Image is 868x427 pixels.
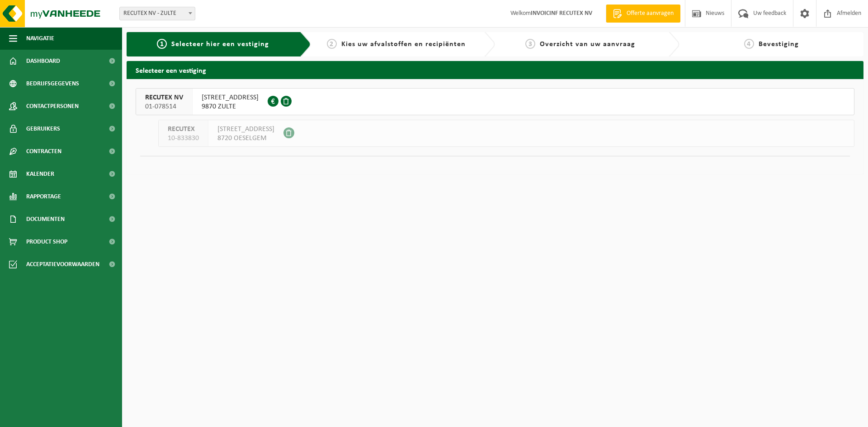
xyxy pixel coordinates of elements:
[26,95,79,117] span: Contactpersonen
[26,72,79,95] span: Bedrijfsgegevens
[202,102,259,111] span: 9870 ZULTE
[759,41,799,48] span: Bevestiging
[145,93,183,102] span: RECUTEX NV
[145,102,183,111] span: 01-078514
[202,93,259,102] span: [STREET_ADDRESS]
[217,134,274,143] span: 8720 OESELGEM
[26,253,99,276] span: Acceptatievoorwaarden
[119,7,195,20] span: RECUTEX NV - ZULTE
[26,185,61,208] span: Rapportage
[127,61,863,79] h2: Selecteer een vestiging
[606,5,680,23] a: Offerte aanvragen
[341,41,466,48] span: Kies uw afvalstoffen en recipiënten
[26,163,54,185] span: Kalender
[540,41,635,48] span: Overzicht van uw aanvraag
[171,41,269,48] span: Selecteer hier een vestiging
[525,39,535,49] span: 3
[624,9,676,18] span: Offerte aanvragen
[26,230,67,253] span: Product Shop
[26,140,61,163] span: Contracten
[531,10,592,17] strong: INVOICINF RECUTEX NV
[168,125,199,134] span: RECUTEX
[136,88,854,115] button: RECUTEX NV 01-078514 [STREET_ADDRESS]9870 ZULTE
[168,134,199,143] span: 10-833830
[120,7,195,20] span: RECUTEX NV - ZULTE
[217,125,274,134] span: [STREET_ADDRESS]
[26,117,60,140] span: Gebruikers
[157,39,167,49] span: 1
[26,27,54,50] span: Navigatie
[26,50,60,72] span: Dashboard
[744,39,754,49] span: 4
[26,208,65,230] span: Documenten
[327,39,337,49] span: 2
